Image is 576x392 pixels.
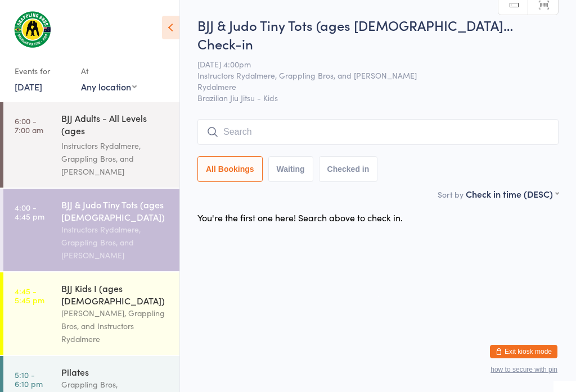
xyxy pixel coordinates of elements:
a: 4:00 -4:45 pmBJJ & Judo Tiny Tots (ages [DEMOGRAPHIC_DATA])Instructors Rydalmere, Grappling Bros,... [3,189,179,271]
span: Instructors Rydalmere, Grappling Bros, and [PERSON_NAME] [197,70,541,81]
button: Waiting [268,156,313,182]
div: Pilates [61,366,170,378]
span: [DATE] 4:00pm [197,58,541,70]
time: 4:45 - 5:45 pm [15,286,44,304]
div: Instructors Rydalmere, Grappling Bros, and [PERSON_NAME] [61,139,170,178]
h2: BJJ & Judo Tiny Tots (ages [DEMOGRAPHIC_DATA]… Check-in [197,16,559,53]
span: Brazilian Jiu Jitsu - Kids [197,92,559,103]
div: Check in time (DESC) [466,188,559,200]
div: BJJ & Judo Tiny Tots (ages [DEMOGRAPHIC_DATA]) [61,198,170,223]
div: [PERSON_NAME], Grappling Bros, and Instructors Rydalmere [61,307,170,345]
div: Instructors Rydalmere, Grappling Bros, and [PERSON_NAME] [61,223,170,262]
button: Checked in [319,156,378,182]
div: Any location [81,80,137,93]
button: All Bookings [197,156,263,182]
div: At [81,62,137,80]
span: Rydalmere [197,81,541,92]
div: BJJ Kids I (ages [DEMOGRAPHIC_DATA]) [61,282,170,307]
input: Search [197,119,559,145]
div: You're the first one here! Search above to check in. [197,211,403,224]
button: Exit kiosk mode [490,345,557,358]
time: 5:10 - 6:10 pm [15,370,43,388]
label: Sort by [438,189,463,200]
button: how to secure with pin [490,366,557,373]
div: Events for [15,62,70,80]
div: BJJ Adults - All Levels (ages [DEMOGRAPHIC_DATA]+) [61,112,170,139]
a: 4:45 -5:45 pmBJJ Kids I (ages [DEMOGRAPHIC_DATA])[PERSON_NAME], Grappling Bros, and Instructors R... [3,272,179,355]
time: 6:00 - 7:00 am [15,116,43,134]
img: Grappling Bros Rydalmere [11,8,53,51]
a: 6:00 -7:00 amBJJ Adults - All Levels (ages [DEMOGRAPHIC_DATA]+)Instructors Rydalmere, Grappling B... [3,102,179,188]
a: [DATE] [15,80,42,93]
time: 4:00 - 4:45 pm [15,203,44,221]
